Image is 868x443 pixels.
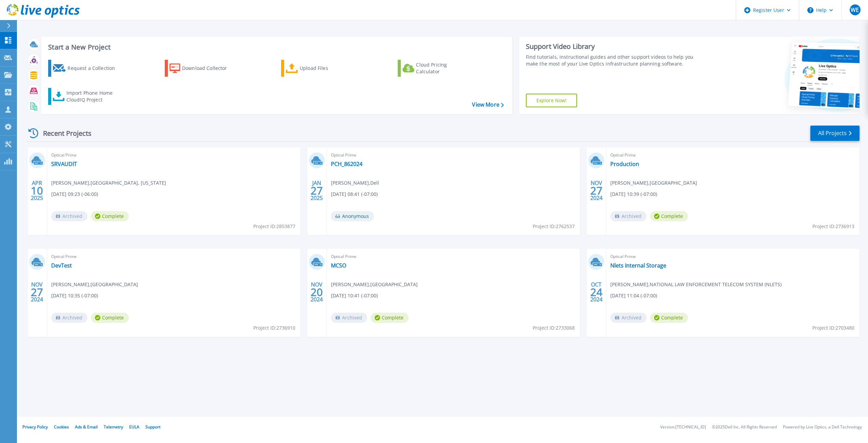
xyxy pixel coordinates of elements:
[810,126,860,141] a: All Projects
[590,188,603,193] span: 27
[416,61,470,75] div: Cloud Pricing Calculator
[31,188,43,193] span: 10
[660,425,706,429] li: Version: [TECHNICAL_ID]
[311,289,323,295] span: 20
[310,280,323,304] div: NOV 2024
[26,125,101,142] div: Recent Projects
[54,424,69,430] a: Cookies
[331,313,367,323] span: Archived
[526,42,702,51] div: Support Video Library
[331,151,576,159] span: Optical Prime
[650,211,688,221] span: Complete
[91,313,129,323] span: Complete
[331,253,576,260] span: Optical Prime
[51,313,87,323] span: Archived
[610,313,647,323] span: Archived
[590,280,603,304] div: OCT 2024
[331,262,346,269] a: MCSO
[851,7,859,13] span: WE
[331,281,418,288] span: [PERSON_NAME] , [GEOGRAPHIC_DATA]
[51,190,98,198] span: [DATE] 09:23 (-06:00)
[91,211,129,221] span: Complete
[812,324,854,332] span: Project ID: 2703480
[590,178,603,203] div: NOV 2024
[48,60,124,77] a: Request a Collection
[610,262,666,269] a: Nlets Internal Storage
[526,54,702,67] div: Find tutorials, instructional guides and other support videos to help you make the most of your L...
[281,60,357,77] a: Upload Files
[311,188,323,193] span: 27
[310,178,323,203] div: JAN 2025
[300,61,354,75] div: Upload Files
[331,190,378,198] span: [DATE] 08:41 (-07:00)
[331,179,379,187] span: [PERSON_NAME] , Dell
[253,223,295,230] span: Project ID: 2853877
[533,223,575,230] span: Project ID: 2762537
[610,151,855,159] span: Optical Prime
[610,211,647,221] span: Archived
[331,161,362,167] a: PCH_862024
[31,178,43,203] div: APR 2025
[610,161,639,167] a: Production
[610,190,657,198] span: [DATE] 10:39 (-07:00)
[104,424,123,430] a: Telemetry
[145,424,160,430] a: Support
[610,281,782,288] span: [PERSON_NAME] , NATIONAL LAW ENFORCEMENT TELECOM SYSTEM (NLETS)
[371,313,409,323] span: Complete
[331,211,374,221] span: Anonymous
[51,262,72,269] a: DevTest
[51,151,296,159] span: Optical Prime
[712,425,777,429] li: © 2025 Dell Inc. All Rights Reserved
[590,289,603,295] span: 24
[51,253,296,260] span: Optical Prime
[67,61,122,75] div: Request a Collection
[129,424,139,430] a: EULA
[610,292,657,299] span: [DATE] 11:04 (-07:00)
[253,324,295,332] span: Project ID: 2736910
[472,101,504,108] a: View More
[610,253,855,260] span: Optical Prime
[812,223,854,230] span: Project ID: 2736913
[650,313,688,323] span: Complete
[610,179,697,187] span: [PERSON_NAME] , [GEOGRAPHIC_DATA]
[51,292,98,299] span: [DATE] 10:35 (-07:00)
[48,43,504,51] h3: Start a New Project
[533,324,575,332] span: Project ID: 2733068
[165,60,240,77] a: Download Collector
[398,60,473,77] a: Cloud Pricing Calculator
[331,292,378,299] span: [DATE] 10:41 (-07:00)
[51,211,87,221] span: Archived
[51,281,138,288] span: [PERSON_NAME] , [GEOGRAPHIC_DATA]
[51,179,166,187] span: [PERSON_NAME] , [GEOGRAPHIC_DATA], [US_STATE]
[22,424,48,430] a: Privacy Policy
[783,425,862,429] li: Powered by Live Optics, a Dell Technology
[66,90,119,103] div: Import Phone Home CloudIQ Project
[51,161,77,167] a: SRVAUDIT
[31,280,43,304] div: NOV 2024
[182,61,236,75] div: Download Collector
[526,94,577,107] a: Explore Now!
[75,424,98,430] a: Ads & Email
[31,289,43,295] span: 27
